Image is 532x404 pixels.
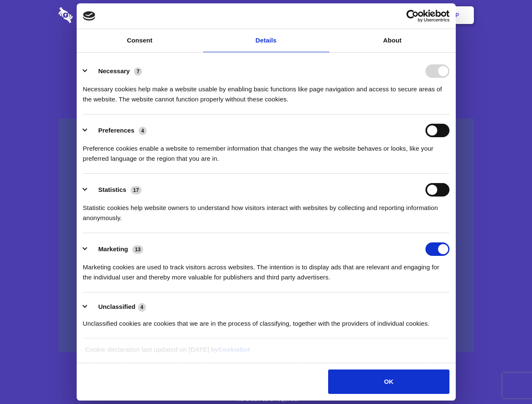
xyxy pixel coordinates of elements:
div: Unclassified cookies are cookies that we are in the process of classifying, together with the pro... [83,312,449,329]
span: 4 [139,127,147,135]
a: Cookiebot [218,346,250,353]
button: Preferences (4) [83,124,152,137]
img: logo [83,11,96,21]
span: 7 [134,67,142,76]
label: Necessary [98,67,130,74]
a: Pricing [247,2,284,28]
a: Login [382,2,419,28]
button: Marketing (13) [83,242,149,256]
div: Cookie declaration last updated on [DATE] by [79,345,453,361]
h4: Auto-redaction of sensitive data, encrypted data sharing and self-destructing private chats. Shar... [59,77,474,104]
iframe: Drift Widget Chat Controller [490,362,522,394]
a: Wistia video thumbnail [59,119,474,352]
label: Preferences [98,127,134,134]
button: Necessary (7) [83,64,147,78]
button: Unclassified (4) [83,302,151,312]
button: OK [328,369,449,394]
img: logo-wordmark-white-trans-d4663122ce5f474addd5e946df7df03e33cb6a1c49d2221995e7729f52c070b2.svg [59,7,131,23]
div: Marketing cookies are used to track visitors across websites. The intention is to display ads tha... [83,256,449,282]
span: 13 [132,245,143,254]
span: 4 [138,303,146,311]
div: Preference cookies enable a website to remember information that changes the way the website beha... [83,137,449,164]
div: Necessary cookies help make a website usable by enabling basic functions like page navigation and... [83,78,449,104]
a: Consent [77,29,203,52]
a: Details [203,29,329,52]
h1: Eliminate Slack Data Loss. [59,38,474,68]
a: Usercentrics Cookiebot - opens in a new window [376,10,449,22]
span: 17 [131,186,142,194]
a: About [329,29,456,52]
div: Statistic cookies help website owners to understand how visitors interact with websites by collec... [83,197,449,223]
button: Statistics (17) [83,183,147,197]
label: Statistics [98,186,126,193]
a: Contact [342,2,380,28]
label: Marketing [98,245,128,252]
